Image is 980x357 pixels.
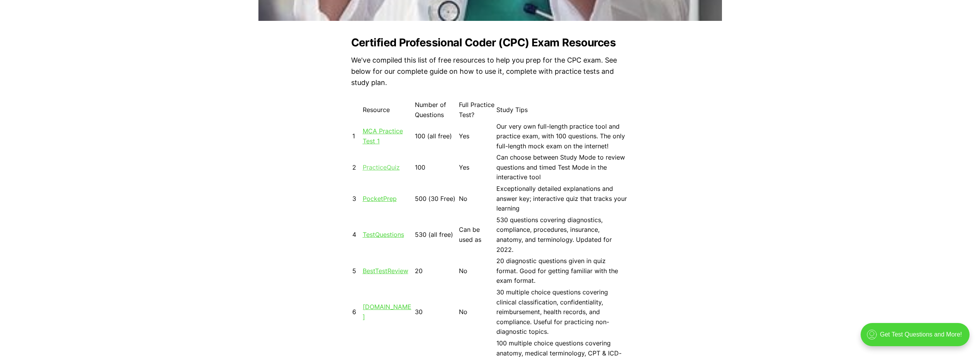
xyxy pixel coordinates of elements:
[414,121,458,152] td: 100 (all free)
[496,287,628,337] td: 30 multiple choice questions covering clinical classification, confidentiality, reimbursement, he...
[496,184,628,214] td: Exceptionally detailed explanations and answer key; interactive quiz that tracks your learning
[352,215,362,255] td: 4
[459,215,495,255] td: Can be used as
[459,256,495,286] td: No
[459,121,495,152] td: Yes
[363,267,408,275] a: BestTestReview
[414,215,458,255] td: 530 (all free)
[363,127,403,145] a: MCA Practice Test 1
[459,287,495,337] td: No
[352,184,362,214] td: 3
[459,100,495,120] td: Full Practice Test?
[363,163,400,171] a: PracticeQuiz
[496,152,628,183] td: Can choose between Study Mode to review questions and timed Test Mode in the interactive tool
[352,256,362,286] td: 5
[459,152,495,183] td: Yes
[362,100,414,120] td: Resource
[414,287,458,337] td: 30
[459,184,495,214] td: No
[363,303,411,321] a: [DOMAIN_NAME]
[414,100,458,120] td: Number of Questions
[414,152,458,183] td: 100
[351,55,629,88] p: We've compiled this list of free resources to help you prep for the CPC exam. See below for our c...
[496,100,628,120] td: Study Tips
[352,287,362,337] td: 6
[352,152,362,183] td: 2
[496,121,628,152] td: Our very own full-length practice tool and practice exam, with 100 questions. The only full-lengt...
[352,121,362,152] td: 1
[854,319,980,357] iframe: portal-trigger
[363,195,397,202] a: PocketPrep
[496,256,628,286] td: 20 diagnostic questions given in quiz format. Good for getting familiar with the exam format.
[414,256,458,286] td: 20
[351,36,629,49] h2: Certified Professional Coder (CPC) Exam Resources
[363,231,404,238] a: TestQuestions
[496,215,628,255] td: 530 questions covering diagnostics, compliance, procedures, insurance, anatomy, and terminology. ...
[414,184,458,214] td: 500 (30 Free)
